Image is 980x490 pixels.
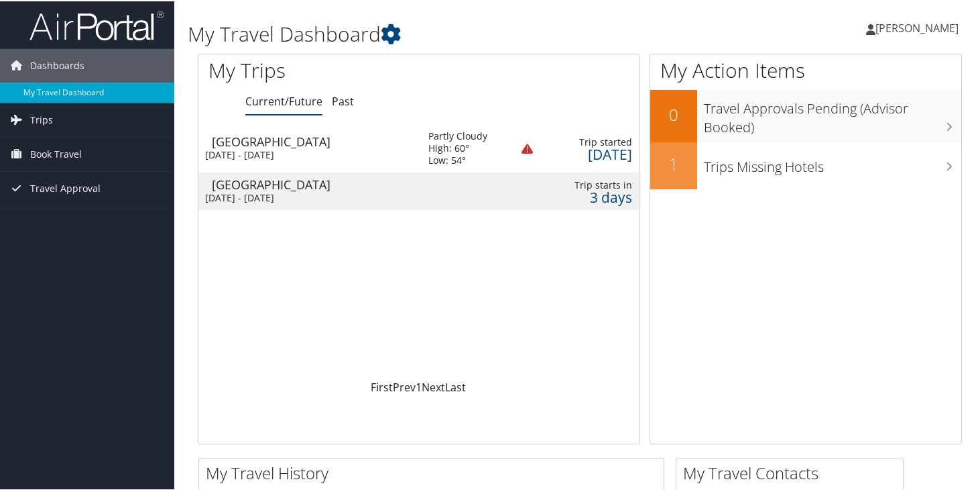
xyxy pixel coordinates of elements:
div: [DATE] [546,147,632,159]
img: alert-flat-solid-warning.png [522,142,533,154]
div: [GEOGRAPHIC_DATA] [212,134,415,146]
a: Prev [393,379,416,393]
a: Past [332,93,354,107]
h2: 0 [650,102,697,125]
a: [PERSON_NAME] [866,7,972,47]
a: Current/Future [245,93,322,107]
h2: My Travel Contacts [683,460,903,483]
h1: My Travel Dashboard [188,19,711,47]
a: 1Trips Missing Hotels [650,141,961,188]
div: [GEOGRAPHIC_DATA] [212,177,415,189]
a: Next [422,379,445,393]
span: Trips [30,102,53,136]
a: Last [445,379,466,393]
div: Partly Cloudy [428,129,487,141]
div: Trip started [546,135,632,147]
div: Trip starts in [546,178,632,190]
h2: 1 [650,151,697,174]
h1: My Trips [208,55,445,83]
h3: Travel Approvals Pending (Advisor Booked) [704,91,961,136]
span: Dashboards [30,48,84,81]
a: First [371,379,393,393]
span: [PERSON_NAME] [875,19,959,34]
img: airportal-logo.png [29,9,164,40]
div: Low: 54° [428,153,487,165]
div: [DATE] - [DATE] [205,191,408,203]
a: 1 [416,379,422,393]
h2: My Travel History [206,460,664,483]
div: 3 days [546,190,632,202]
span: Travel Approval [30,170,101,204]
span: Book Travel [30,136,82,170]
div: High: 60° [428,141,487,153]
h1: My Action Items [650,55,961,83]
h3: Trips Missing Hotels [704,150,961,175]
div: [DATE] - [DATE] [205,148,408,160]
a: 0Travel Approvals Pending (Advisor Booked) [650,89,961,140]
